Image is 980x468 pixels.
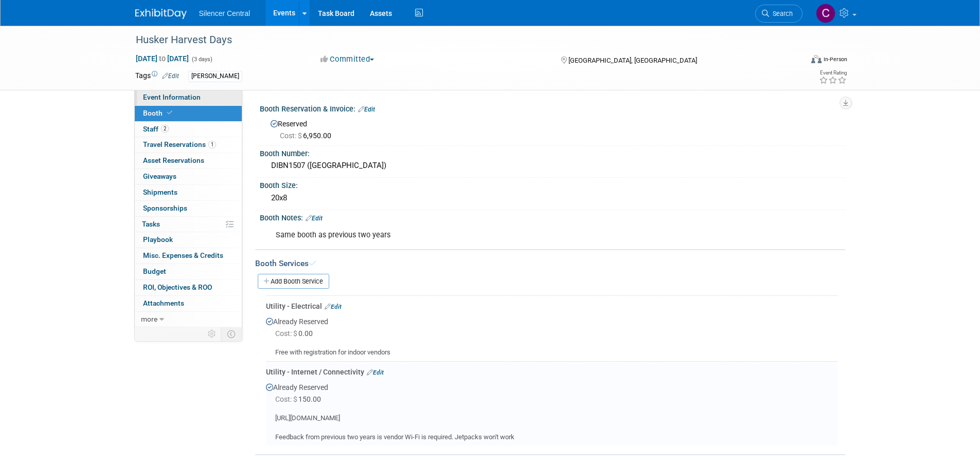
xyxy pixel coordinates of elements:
[568,57,697,64] span: [GEOGRAPHIC_DATA], [GEOGRAPHIC_DATA]
[143,140,216,148] span: Travel Reservations
[135,201,242,216] a: Sponsorships
[162,72,179,80] a: Edit
[260,101,845,115] div: Booth Reservation & Invoice:
[135,248,242,264] a: Misc. Expenses & Credits
[266,405,838,442] div: [URL][DOMAIN_NAME] Feedback from previous two years is vendor Wi-Fi is required. Jetpacks won't work
[135,264,242,279] a: Budget
[135,296,242,311] a: Attachments
[266,367,838,377] div: Utility - Internet / Connectivity
[143,251,223,259] span: Misc. Expenses & Credits
[132,31,787,49] div: Husker Harvest Days
[188,71,242,82] div: [PERSON_NAME]
[135,185,242,200] a: Shipments
[255,258,845,269] div: Booth Services
[325,303,342,310] a: Edit
[317,54,378,65] button: Committed
[143,188,177,196] span: Shipments
[143,299,184,307] span: Attachments
[260,146,845,159] div: Booth Number:
[135,122,242,137] a: Staff2
[143,109,174,117] span: Booth
[135,137,242,153] a: Travel Reservations1
[135,280,242,295] a: ROI, Objectives & ROO
[135,153,242,169] a: Asset Reservations
[143,267,166,275] span: Budget
[258,274,329,289] a: Add Booth Service
[135,54,189,63] span: [DATE] [DATE]
[266,377,838,442] div: Already Reserved
[306,215,323,222] a: Edit
[135,169,242,184] a: Giveaways
[269,225,732,246] div: Same booth as previous two years
[268,116,838,141] div: Reserved
[266,311,838,358] div: Already Reserved
[135,9,187,19] img: ExhibitDay
[742,53,848,69] div: Event Format
[266,340,838,358] div: Free with registration for indoor vendors
[275,395,298,403] span: Cost: $
[280,132,303,140] span: Cost: $
[167,110,172,116] i: Booth reservation complete
[280,132,335,140] span: 6,950.00
[275,395,325,403] span: 150.00
[135,232,242,248] a: Playbook
[203,327,221,341] td: Personalize Event Tab Strip
[816,4,835,23] img: Cade Cox
[143,235,173,244] span: Playbook
[135,106,242,121] a: Booth
[143,172,176,180] span: Giveaways
[769,10,793,17] span: Search
[135,90,242,105] a: Event Information
[157,54,167,63] span: to
[811,55,822,63] img: Format-Inperson.png
[823,55,847,63] div: In-Person
[358,106,375,113] a: Edit
[266,301,838,311] div: Utility - Electrical
[143,204,187,212] span: Sponsorships
[199,9,251,17] span: Silencer Central
[367,369,384,376] a: Edit
[221,327,242,341] td: Toggle Event Tabs
[260,210,845,223] div: Booth Notes:
[275,329,298,338] span: Cost: $
[143,93,201,101] span: Event Information
[143,156,204,164] span: Asset Reservations
[141,315,157,323] span: more
[135,70,179,82] td: Tags
[819,70,847,76] div: Event Rating
[143,125,169,133] span: Staff
[191,56,212,63] span: (3 days)
[135,312,242,327] a: more
[268,190,838,206] div: 20x8
[275,329,317,338] span: 0.00
[143,283,212,291] span: ROI, Objectives & ROO
[208,141,216,148] span: 1
[142,220,160,228] span: Tasks
[260,178,845,191] div: Booth Size:
[268,158,838,174] div: DIBN1507 ([GEOGRAPHIC_DATA])
[755,5,803,23] a: Search
[135,217,242,232] a: Tasks
[161,125,169,133] span: 2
